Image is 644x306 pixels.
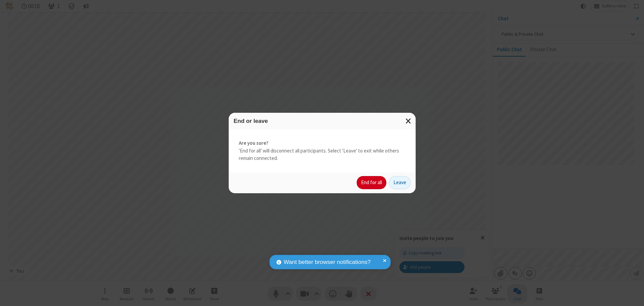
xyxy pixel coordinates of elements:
button: Close modal [401,113,416,129]
h3: End or leave [234,118,411,124]
span: Want better browser notifications? [284,258,371,267]
strong: Are you sure? [239,139,406,147]
div: 'End for all' will disconnect all participants. Select 'Leave' to exit while others remain connec... [229,129,416,172]
button: Leave [389,176,411,190]
button: End for all [357,176,386,190]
